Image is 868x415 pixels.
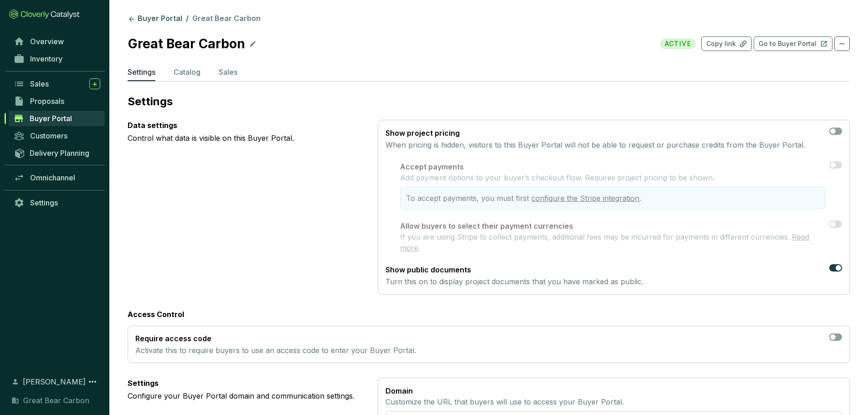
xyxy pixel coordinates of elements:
[30,131,67,140] span: Customers
[128,309,850,319] p: Access Control
[126,14,184,25] a: Buyer Portal
[186,14,189,25] li: /
[385,396,842,407] p: Customize the URL that buyers will use to access your Buyer Portal.
[9,34,105,49] a: Overview
[759,39,817,48] p: Go to Buyer Portal
[9,195,105,210] a: Settings
[128,34,246,54] p: Great Bear Carbon
[128,120,363,131] p: Data settings
[385,128,805,138] p: Show project pricing
[219,67,237,77] p: Sales
[385,264,643,275] p: Show public documents
[754,36,832,51] button: Go to Buyer Portal
[30,198,58,207] span: Settings
[128,67,155,77] p: Settings
[400,220,826,231] p: Allow buyers to select their payment currencies
[9,93,105,109] a: Proposals
[23,376,86,387] span: [PERSON_NAME]
[385,139,805,150] p: When pricing is hidden, visitors to this Buyer Portal will not be able to request or purchase cre...
[128,390,363,401] p: Configure your Buyer Portal domain and communication settings.
[135,345,416,355] p: Activate this to require buyers to use an access code to enter your Buyer Portal.
[9,128,105,143] a: Customers
[135,333,416,343] p: Require access code
[531,194,639,203] a: configure the Stripe integration
[30,173,75,182] span: Omnichannel
[400,161,826,172] p: Accept payments
[128,133,363,143] p: Control what data is visible on this Buyer Portal.
[9,145,105,160] a: Delivery Planning
[9,111,105,126] a: Buyer Portal
[30,149,89,158] span: Delivery Planning
[385,385,842,396] p: Domain
[9,170,105,185] a: Omnichannel
[30,97,64,106] span: Proposals
[30,54,62,63] span: Inventory
[30,79,49,88] span: Sales
[30,37,64,46] span: Overview
[400,231,826,253] p: If you are using Stripe to collect payments, additional fees may be incurred for payments in diff...
[400,187,826,210] section: To accept payments, you must first .
[660,38,696,49] span: ACTIVE
[128,378,363,389] p: Settings
[128,94,850,109] p: Settings
[23,395,89,406] span: Great Bear Carbon
[9,76,105,92] a: Sales
[385,276,643,287] p: Turn this on to display project documents that you have marked as public.
[400,172,826,183] p: Add payment options to your buyer’s checkout flow. Requires project pricing to be shown.
[701,36,752,51] button: Copy link
[706,39,736,48] p: Copy link
[30,114,72,123] span: Buyer Portal
[174,67,200,77] p: Catalog
[9,51,105,67] a: Inventory
[192,14,261,23] span: Great Bear Carbon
